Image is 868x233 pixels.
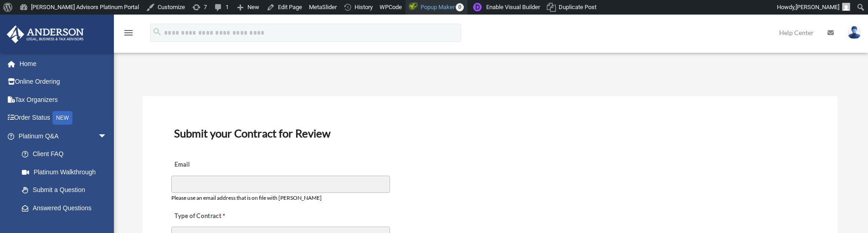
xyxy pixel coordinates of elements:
a: Platinum Q&Aarrow_drop_down [6,127,121,145]
a: Help Center [772,15,821,51]
span: 0 [456,3,464,11]
a: Tax Organizers [6,91,121,109]
h3: Submit your Contract for Review [170,124,810,143]
a: Client FAQ [13,145,121,163]
a: Submit a Question [13,181,121,199]
a: Platinum Walkthrough [13,163,121,181]
a: Online Ordering [6,73,121,91]
label: Email [171,159,262,172]
label: Type of Contract [171,210,262,223]
a: Answered Questions [13,199,121,217]
i: search [152,27,162,37]
span: Please use an email address that is on file with [PERSON_NAME] [171,194,322,201]
img: User Pic [847,26,861,39]
a: Order StatusNEW [6,109,121,127]
div: NEW [52,111,72,125]
a: Home [6,55,121,73]
span: [PERSON_NAME] [796,4,839,10]
i: menu [123,27,134,38]
a: menu [123,30,134,38]
img: Anderson Advisors Platinum Portal [4,25,87,43]
span: arrow_drop_down [98,127,116,146]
